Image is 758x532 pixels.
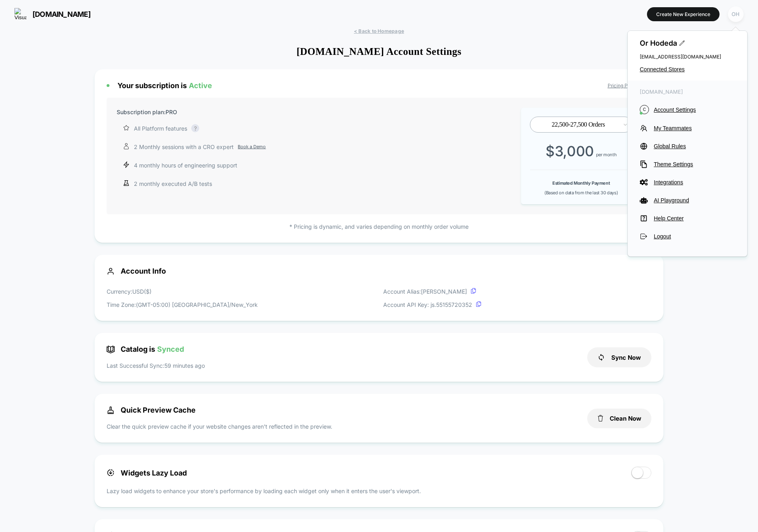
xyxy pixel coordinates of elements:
a: Book a Demo [238,143,266,150]
button: Create New Experience [647,7,720,21]
span: < Back to Homepage [354,28,404,34]
b: Estimated Monthly Payment [552,180,610,186]
button: Sync Now [587,347,651,367]
button: [DOMAIN_NAME] [12,8,93,20]
p: Currency: USD ( $ ) [107,287,258,296]
button: CAccount Settings [640,105,735,114]
span: Global Rules [654,143,735,149]
p: Subscription plan: PRO [117,108,177,116]
p: 4 monthly hours of engineering support [134,161,237,169]
span: [EMAIL_ADDRESS][DOMAIN_NAME] [640,54,735,60]
p: * Pricing is dynamic, and varies depending on monthly order volume [107,222,651,231]
span: Widgets Lazy Load [107,469,187,477]
span: [DOMAIN_NAME] [32,10,91,18]
span: My Teammates [654,125,735,131]
p: Lazy load widgets to enhance your store's performance by loading each widget only when it enters ... [107,487,651,495]
p: Account Alias: [PERSON_NAME] [383,287,481,296]
img: Visually logo [14,8,26,20]
span: $ 3,000 [546,143,594,159]
span: Integrations [654,179,735,185]
p: Clear the quick preview cache if your website changes aren’t reflected in the preview. [107,422,332,431]
span: per month [596,152,617,157]
span: Synced [157,345,184,353]
i: C [640,105,649,114]
span: Catalog is [107,345,184,353]
span: Active [189,81,212,90]
button: Integrations [640,178,735,186]
span: Account Info [107,267,651,275]
span: [DOMAIN_NAME] [640,89,735,95]
span: Help Center [654,215,735,222]
a: Pricing Page [608,83,636,89]
h1: [DOMAIN_NAME] Account Settings [297,46,462,57]
span: Quick Preview Cache [107,406,196,414]
span: Theme Settings [654,161,735,167]
span: AI Playground [654,197,735,204]
button: Clean Now [587,409,651,428]
button: Theme Settings [640,160,735,168]
span: Or Hodeda [640,39,735,47]
p: Account API Key: js. 55155720352 [383,300,481,309]
p: 2 Monthly sessions with a CRO expert [134,143,266,151]
button: AI Playground [640,196,735,204]
button: Logout [640,232,735,240]
div: 22,500-27,500 Orders [539,121,618,128]
p: Last Successful Sync: 59 minutes ago [107,361,205,370]
button: OH [726,6,746,22]
div: ? [191,124,199,132]
p: All Platform features [134,124,187,133]
span: Your subscription is [117,81,212,90]
button: My Teammates [640,124,735,132]
span: Logout [654,233,735,240]
button: Connected Stores [640,66,735,73]
div: OH [728,6,744,22]
button: Global Rules [640,142,735,150]
span: (Based on data from the last 30 days) [544,190,618,195]
p: Time Zone: (GMT-05:00) [GEOGRAPHIC_DATA]/New_York [107,300,258,309]
span: Account Settings [654,107,735,113]
button: Help Center [640,214,735,222]
p: 2 monthly executed A/B tests [134,179,212,188]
